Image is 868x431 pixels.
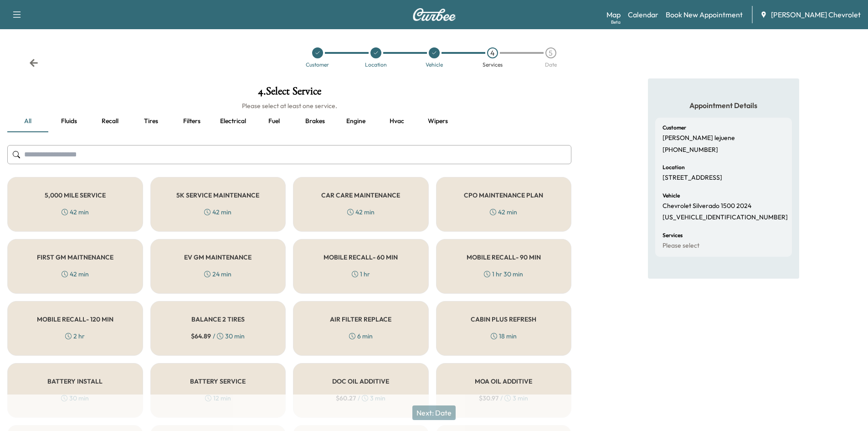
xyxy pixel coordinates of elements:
button: Hvac [376,110,417,132]
div: / 3 min [479,394,528,403]
h5: MOBILE RECALL- 120 MIN [37,316,113,322]
h5: AIR FILTER REPLACE [330,316,391,322]
h6: Customer [663,125,686,130]
h5: BATTERY INSTALL [47,378,103,384]
div: 42 min [490,208,517,217]
p: [PHONE_NUMBER] [663,146,718,154]
div: Vehicle [426,62,443,68]
button: Electrical [212,110,253,132]
button: Wipers [417,110,458,132]
h5: CPO MAINTENANCE PLAN [464,192,543,198]
h5: FIRST GM MAITNENANCE [37,254,113,260]
span: $ 64.89 [191,332,211,341]
div: 2 hr [65,332,85,341]
p: [PERSON_NAME] lejuene [663,134,735,142]
div: 42 min [347,208,375,217]
div: 42 min [204,208,231,217]
div: Date [545,62,557,68]
h1: 4 . Select Service [7,86,571,101]
div: 4 [487,47,498,58]
div: 42 min [62,270,89,279]
button: Tires [130,110,171,132]
a: Book New Appointment [666,9,743,20]
img: Curbee Logo [412,8,456,21]
span: $ 60.27 [336,394,356,403]
h5: 5K SERVICE MAINTENANCE [176,192,259,198]
button: Recall [89,110,130,132]
div: 24 min [204,270,231,279]
div: 18 min [491,332,517,341]
div: Beta [611,19,621,26]
div: Services [483,62,503,68]
h6: Location [663,165,685,170]
button: Filters [171,110,212,132]
p: Chevrolet Silverado 1500 2024 [663,202,751,210]
h5: MOBILE RECALL- 60 MIN [324,254,398,260]
p: [US_VEHICLE_IDENTIFICATION_NUMBER] [663,213,788,222]
button: all [7,110,48,132]
div: 30 min [61,394,89,403]
span: $ 30.97 [479,394,498,403]
button: Fuel [253,110,294,132]
h5: EV GM MAINTENANCE [184,254,252,260]
h6: Vehicle [663,193,680,198]
a: Calendar [628,9,658,20]
h5: MOBILE RECALL- 90 MIN [467,254,541,260]
div: 1 hr 30 min [484,270,523,279]
span: [PERSON_NAME] Chevrolet [771,9,861,20]
div: 42 min [62,208,89,217]
h5: BATTERY SERVICE [190,378,246,384]
div: / 30 min [191,332,245,341]
div: Location [365,62,387,68]
div: Customer [306,62,329,68]
button: Engine [335,110,376,132]
button: Fluids [48,110,89,132]
div: 6 min [349,332,373,341]
div: basic tabs example [7,110,571,132]
div: Back [29,58,38,68]
a: MapBeta [606,9,621,20]
div: 12 min [205,394,231,403]
h5: DOC OIL ADDITIVE [332,378,389,384]
button: Brakes [294,110,335,132]
h5: Appointment Details [655,100,792,110]
div: 5 [545,47,556,58]
p: [STREET_ADDRESS] [663,174,722,182]
h5: CAR CARE MAINTENANCE [321,192,400,198]
h5: CABIN PLUS REFRESH [471,316,536,322]
h5: BALANCE 2 TIRES [191,316,245,322]
div: 1 hr [352,270,370,279]
h5: 5,000 MILE SERVICE [45,192,106,198]
h6: Services [663,233,683,238]
h5: MOA OIL ADDITIVE [475,378,532,384]
p: Please select [663,242,699,250]
div: / 3 min [336,394,385,403]
h6: Please select at least one service. [7,101,571,110]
